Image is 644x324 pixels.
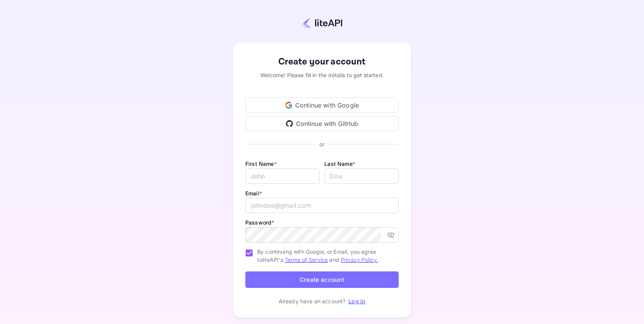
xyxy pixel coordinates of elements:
label: First Name [245,160,277,167]
p: Already have an account? [279,297,346,305]
input: John [245,169,320,184]
div: Welcome! Please fill in the details to get started. [245,71,399,79]
a: Log in [348,298,365,304]
label: Last Name [324,160,355,167]
input: johndoe@gmail.com [245,198,399,213]
label: Email [245,190,262,197]
img: liteapi [302,17,342,28]
a: Terms of Service [285,256,328,263]
a: Privacy Policy. [341,256,378,263]
span: By continuing with Google, or Email, you agree to liteAPI's and [257,248,393,264]
button: toggle password visibility [384,228,398,242]
div: Create your account [245,55,399,69]
label: Password [245,219,274,226]
button: Create account [245,271,399,288]
input: Doe [324,169,399,184]
div: Continue with Google [245,98,399,113]
div: Continue with GitHub [245,116,399,131]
